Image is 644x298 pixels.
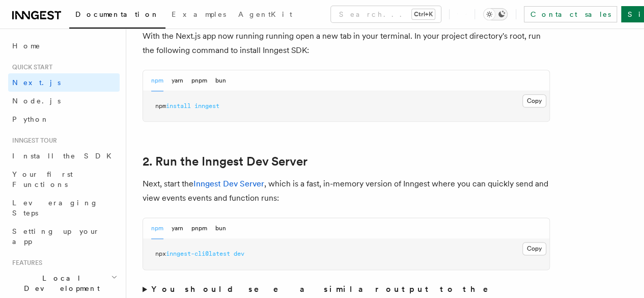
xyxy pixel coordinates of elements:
span: Next.js [12,78,61,87]
button: Search...Ctrl+K [331,6,441,22]
button: Local Development [8,269,120,297]
span: dev [234,250,244,257]
a: Examples [165,3,232,28]
span: Python [12,115,49,123]
span: AgentKit [238,10,292,18]
button: pnpm [191,218,207,239]
a: AgentKit [232,3,298,28]
span: Home [12,41,41,51]
button: Toggle dark mode [483,8,508,20]
span: Examples [172,10,226,18]
a: Python [8,110,120,128]
button: Copy [522,242,546,255]
button: npm [151,218,163,239]
button: pnpm [191,70,207,91]
span: Install the SDK [12,152,118,160]
span: Leveraging Steps [12,199,98,217]
a: Node.js [8,92,120,110]
a: Documentation [69,3,165,29]
button: bun [215,70,226,91]
span: Your first Functions [12,170,73,188]
span: npx [155,250,166,257]
span: inngest-cli@latest [166,250,230,257]
span: Quick start [8,63,52,71]
a: Next.js [8,73,120,92]
span: Documentation [75,10,159,18]
button: Copy [522,94,546,107]
span: Setting up your app [12,227,100,246]
p: With the Next.js app now running running open a new tab in your terminal. In your project directo... [143,29,550,58]
p: Next, start the , which is a fast, in-memory version of Inngest where you can quickly send and vi... [143,177,550,205]
a: 2. Run the Inngest Dev Server [143,154,307,169]
span: Local Development [8,273,111,293]
span: Features [8,259,42,267]
span: Node.js [12,97,61,105]
a: Home [8,37,120,55]
a: Inngest Dev Server [193,179,264,188]
button: bun [215,218,226,239]
span: Inngest tour [8,137,57,145]
span: npm [155,102,166,110]
span: install [166,102,191,110]
button: npm [151,70,163,91]
a: Install the SDK [8,147,120,165]
span: inngest [194,102,219,110]
button: yarn [172,70,183,91]
button: yarn [172,218,183,239]
a: Contact sales [524,6,617,22]
a: Leveraging Steps [8,194,120,222]
a: Your first Functions [8,165,120,194]
a: Setting up your app [8,222,120,251]
kbd: Ctrl+K [412,9,435,19]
